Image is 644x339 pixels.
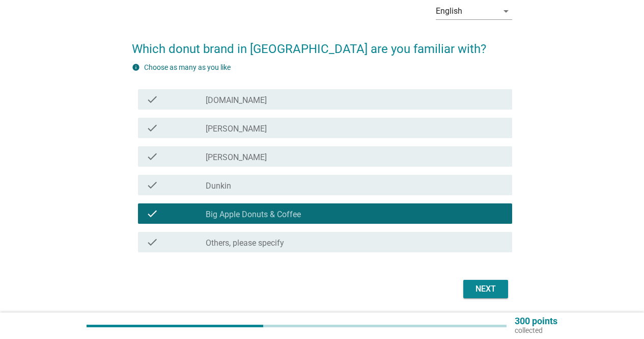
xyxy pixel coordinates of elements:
i: check [146,179,158,191]
label: Others, please specify [206,238,284,248]
label: [DOMAIN_NAME] [206,95,267,106]
i: check [146,150,158,163]
p: 300 points [515,317,557,326]
div: Next [471,283,500,295]
i: check [146,236,158,248]
button: Next [463,280,508,298]
i: info [132,63,140,71]
p: collected [515,326,557,335]
label: Dunkin [206,181,231,191]
i: check [146,207,158,220]
i: arrow_drop_down [500,5,512,17]
div: English [436,7,462,16]
label: Big Apple Donuts & Coffee [206,210,301,220]
i: check [146,93,158,106]
h2: Which donut brand in [GEOGRAPHIC_DATA] are you familiar with? [132,30,512,58]
label: [PERSON_NAME] [206,124,267,134]
label: Choose as many as you like [144,63,231,71]
label: [PERSON_NAME] [206,152,267,163]
i: check [146,122,158,134]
